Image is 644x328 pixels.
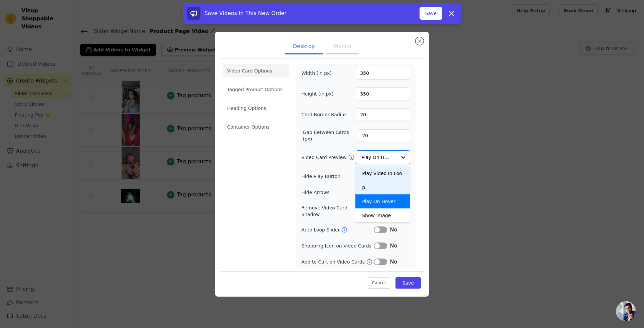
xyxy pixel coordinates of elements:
button: Close modal [416,37,424,45]
div: Play Video In Loop [355,166,410,194]
label: Width (in px) [301,70,338,76]
label: Add to Cart on Video Cards [301,259,366,265]
span: No [390,258,397,266]
span: No [390,226,397,234]
label: Card Border Radius [301,111,347,118]
li: Tagged Product Options [223,83,289,96]
label: Height (in px) [301,91,338,97]
span: Save Videos In This New Order [204,10,287,16]
label: Gap Between Cards (px) [303,129,358,142]
label: Video Card Preview [301,154,348,161]
li: Container Options [223,120,289,134]
label: Hide Play Button [301,173,374,180]
label: Hide Arrows [301,189,374,196]
div: Play On Hover [355,194,410,208]
button: Cancel [368,277,390,289]
label: Remove Video Card Shadow [301,204,367,218]
li: Video Card Options [223,64,289,77]
div: Show Image [355,208,410,222]
button: Save [420,7,442,20]
button: Mobile [326,40,359,54]
span: No [390,242,397,250]
a: Open chat [616,301,636,321]
button: Save [395,277,421,289]
button: Desktop [285,40,323,54]
li: Heading Options [223,102,289,115]
label: Auto Loop Slider [301,226,341,233]
label: Shopping Icon on Video Cards [301,242,374,249]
